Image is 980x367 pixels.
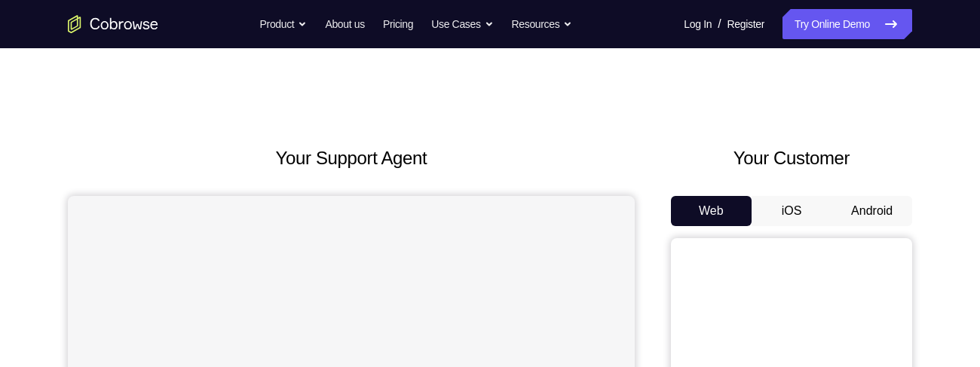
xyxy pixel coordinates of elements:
[671,145,912,172] h2: Your Customer
[684,9,712,39] a: Log In
[727,9,764,39] a: Register
[718,15,721,33] span: /
[431,9,493,39] button: Use Cases
[782,9,912,39] a: Try Online Demo
[260,9,308,39] button: Product
[68,15,158,33] a: Go to the home page
[325,9,364,39] a: About us
[512,9,573,39] button: Resources
[383,9,413,39] a: Pricing
[752,196,832,226] button: iOS
[68,145,635,172] h2: Your Support Agent
[831,196,912,226] button: Android
[671,196,752,226] button: Web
